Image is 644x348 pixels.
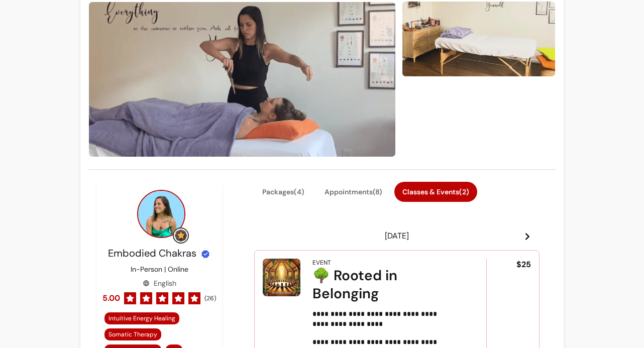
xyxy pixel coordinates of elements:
span: $25 [516,259,531,271]
span: Embodied Chakras [108,247,196,260]
div: 🌳 Rooted in Belonging [312,267,458,303]
img: image-0 [88,2,396,157]
img: Grow [175,229,187,242]
span: 5.00 [102,292,120,304]
img: 🌳 Rooted in Belonging [263,259,300,296]
button: Appointments(8) [316,182,390,202]
div: English [143,278,176,288]
span: Somatic Therapy [109,330,157,338]
button: Packages(4) [254,182,312,202]
span: Intuitive Energy Healing [109,314,175,322]
span: ( 26 ) [204,294,216,302]
button: Classes & Events(2) [394,182,477,202]
p: In-Person | Online [131,264,188,274]
img: Provider image [137,190,185,238]
header: [DATE] [254,226,540,246]
div: Event [312,259,331,267]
